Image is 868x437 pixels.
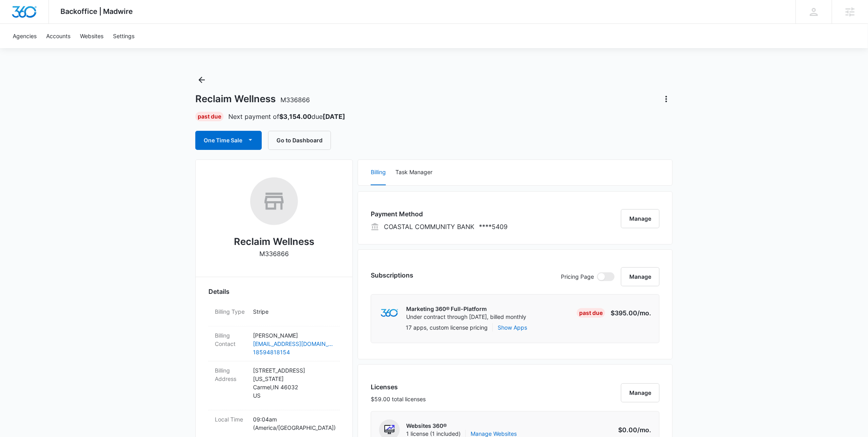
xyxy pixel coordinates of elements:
[253,348,333,356] a: 18594818154
[268,131,331,150] button: Go to Dashboard
[406,323,488,332] p: 17 apps, custom license pricing
[637,309,651,317] span: /mo.
[371,395,426,403] p: $59.00 total licenses
[406,422,517,430] p: Websites 360®
[371,270,413,280] h3: Subscriptions
[621,267,660,286] button: Manage
[614,425,651,435] p: $0.00
[253,340,333,348] a: [EMAIL_ADDRESS][DOMAIN_NAME]
[259,249,289,258] p: M336866
[371,160,386,185] button: Billing
[75,24,108,48] a: Websites
[8,24,41,48] a: Agencies
[637,426,651,434] span: /mo.
[561,272,594,281] p: Pricing Page
[253,331,333,340] p: [PERSON_NAME]
[381,309,398,317] img: marketing360Logo
[371,209,508,219] h3: Payment Method
[279,113,311,120] strong: $3,154.00
[215,307,247,316] dt: Billing Type
[253,307,333,316] p: Stripe
[406,313,526,321] p: Under contract through [DATE], billed monthly
[406,305,526,313] p: Marketing 360® Full-Platform
[621,383,660,402] button: Manage
[41,24,75,48] a: Accounts
[195,93,310,105] h1: Reclaim Wellness
[621,209,660,228] button: Manage
[253,415,333,432] p: 09:04am ( America/[GEOGRAPHIC_DATA] )
[208,303,340,326] div: Billing TypeStripe
[215,415,247,423] dt: Local Time
[577,308,605,318] div: Past Due
[234,235,314,249] h2: Reclaim Wellness
[384,222,474,231] p: COASTAL COMMUNITY BANK
[215,366,247,383] dt: Billing Address
[195,74,208,86] button: Back
[395,160,432,185] button: Task Manager
[253,366,333,400] p: [STREET_ADDRESS][US_STATE] Carmel , IN 46032 US
[371,382,426,392] h3: Licenses
[215,331,247,348] dt: Billing Contact
[228,112,345,121] p: Next payment of due
[195,131,262,150] button: One Time Sale
[660,93,673,105] button: Actions
[208,326,340,361] div: Billing Contact[PERSON_NAME][EMAIL_ADDRESS][DOMAIN_NAME]18594818154
[611,308,651,318] p: $395.00
[498,323,527,332] button: Show Apps
[61,7,133,16] span: Backoffice | Madwire
[323,113,345,120] strong: [DATE]
[280,96,310,104] span: M336866
[108,24,139,48] a: Settings
[195,112,224,121] div: Past Due
[208,361,340,410] div: Billing Address[STREET_ADDRESS][US_STATE]Carmel,IN 46032US
[208,287,230,296] span: Details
